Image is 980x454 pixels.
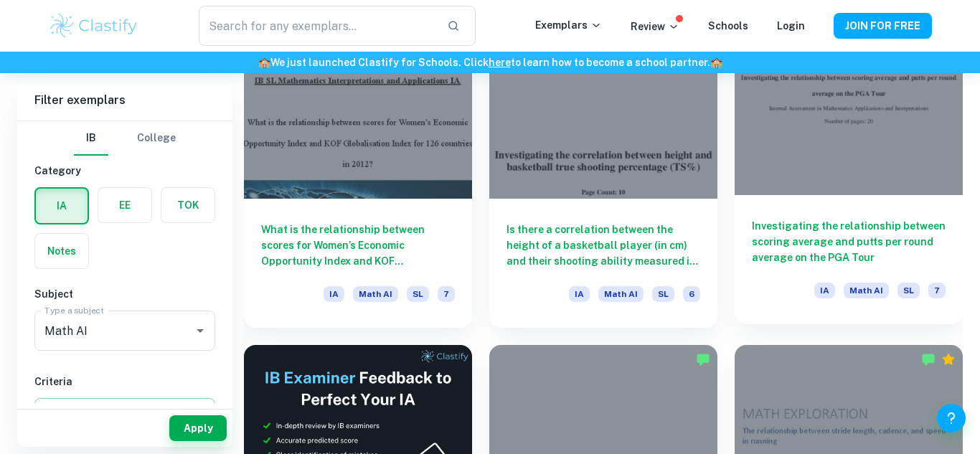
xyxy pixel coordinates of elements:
[683,286,700,302] span: 6
[652,286,674,302] span: SL
[921,352,936,366] img: Marked
[74,121,176,156] div: Filter type choice
[710,57,722,68] span: 🏫
[261,222,455,269] h6: What is the relationship between scores for Women’s Economic Opportunity Index and KOF Globalisat...
[844,283,889,298] span: Math AI
[353,286,398,302] span: Math AI
[489,57,511,68] a: here
[507,222,700,269] h6: Is there a correlation between the height of a basketball player (in cm) and their shooting abili...
[258,57,270,68] span: 🏫
[34,163,215,179] h6: Category
[598,286,644,302] span: Math AI
[98,188,151,222] button: EE
[438,286,455,302] span: 7
[696,352,710,366] img: Marked
[137,121,176,156] button: College
[897,283,920,298] span: SL
[44,304,104,316] label: Type a subject
[199,6,435,46] input: Search for any exemplars...
[777,20,805,32] a: Login
[169,415,227,441] button: Apply
[34,374,215,389] h6: Criteria
[752,218,946,265] h6: Investigating the relationship between scoring average and putts per round average on the PGA Tour
[35,234,88,268] button: Notes
[941,352,956,366] div: Premium
[34,398,215,424] button: Select
[190,321,210,341] button: Open
[569,286,590,302] span: IA
[17,80,232,120] h6: Filter exemplars
[407,286,429,302] span: SL
[324,286,344,302] span: IA
[74,121,108,156] button: IB
[36,189,88,223] button: IA
[34,286,215,302] h6: Subject
[735,27,963,327] a: Investigating the relationship between scoring average and putts per round average on the PGA Tou...
[708,20,748,32] a: Schools
[631,19,679,34] p: Review
[535,17,602,33] p: Exemplars
[3,55,977,70] h6: We just launched Clastify for Schools. Click to learn how to become a school partner.
[937,404,966,432] button: Help and Feedback
[814,283,835,298] span: IA
[244,27,472,327] a: What is the relationship between scores for Women’s Economic Opportunity Index and KOF Globalisat...
[834,13,932,39] button: JOIN FOR FREE
[161,188,215,222] button: TOK
[489,27,717,327] a: Is there a correlation between the height of a basketball player (in cm) and their shooting abili...
[48,11,139,40] img: Clastify logo
[928,283,946,298] span: 7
